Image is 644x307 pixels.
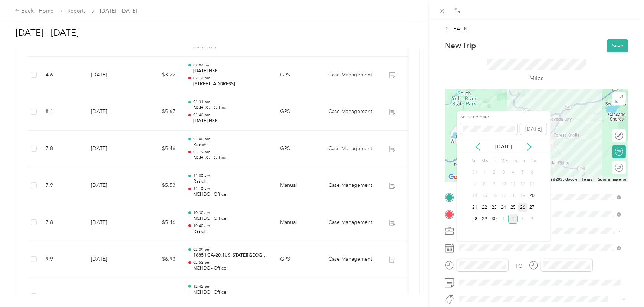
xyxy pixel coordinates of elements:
div: 20 [528,191,537,201]
p: [DATE] [488,143,519,151]
a: Open this area in Google Maps (opens a new window) [447,172,471,182]
div: 19 [518,191,528,201]
div: 23 [489,203,499,212]
div: 2 [508,215,518,224]
div: 27 [528,203,537,212]
div: 31 [470,168,480,177]
div: 1 [499,215,509,224]
div: 1 [480,168,489,177]
div: Mo [480,156,488,166]
div: 3 [518,215,528,224]
div: 18 [508,191,518,201]
div: 4 [508,168,518,177]
div: 28 [470,215,480,224]
div: 17 [499,191,509,201]
div: 24 [499,203,509,212]
a: Report a map error [597,177,626,181]
span: Map data ©2025 Google [537,177,577,181]
div: 5 [518,168,528,177]
div: Su [470,156,477,166]
div: 9 [489,179,499,189]
div: Sa [530,156,537,166]
div: 8 [480,179,489,189]
div: 15 [480,191,489,201]
p: Miles [530,74,544,83]
div: 11 [508,179,518,189]
div: Fr [520,156,528,166]
p: New Trip [445,40,476,51]
div: Th [511,156,518,166]
div: BACK [445,25,467,33]
iframe: Everlance-gr Chat Button Frame [602,265,644,307]
div: 6 [528,168,537,177]
div: 29 [480,215,489,224]
a: Terms (opens in new tab) [582,177,592,181]
div: 25 [508,203,518,212]
div: TO [515,262,523,270]
div: 22 [480,203,489,212]
div: 30 [489,215,499,224]
div: 10 [499,179,509,189]
div: 7 [470,179,480,189]
div: Tu [490,156,497,166]
label: Selected date [460,114,517,121]
div: 16 [489,191,499,201]
div: 12 [518,179,528,189]
div: 14 [470,191,480,201]
div: 4 [528,215,537,224]
div: We [500,156,509,166]
div: 3 [499,168,509,177]
div: 21 [470,203,480,212]
button: [DATE] [520,123,547,135]
div: 26 [518,203,528,212]
div: 13 [528,179,537,189]
div: 2 [489,168,499,177]
button: Save [607,39,628,52]
img: Google [447,172,471,182]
